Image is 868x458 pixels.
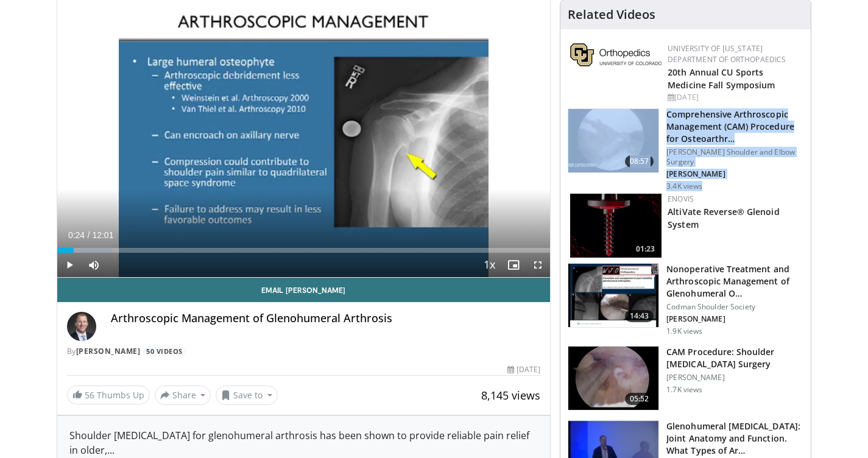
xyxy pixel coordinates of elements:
[85,389,94,401] span: 56
[666,181,702,191] p: 3.4K views
[570,194,662,258] a: 01:23
[82,253,106,277] button: Mute
[666,108,803,145] h3: Comprehensive Arthroscopic Management (CAM) Procedure for Osteoarthr…
[666,346,803,370] h3: CAM Procedure: Shoulder [MEDICAL_DATA] Surgery
[625,155,654,167] span: 08:57
[67,346,541,357] div: By
[568,346,803,410] a: 05:52 CAM Procedure: Shoulder [MEDICAL_DATA] Surgery [PERSON_NAME] 1.7K views
[668,206,780,230] a: AltiVate Reverse® Glenoid System
[666,326,702,336] p: 1.9K views
[625,393,654,405] span: 05:52
[216,386,278,405] button: Save to
[477,253,501,277] button: Playback Rate
[666,263,803,300] h3: Nonoperative Treatment and Arthroscopic Management of Glenohumeral O…
[666,314,803,324] p: [PERSON_NAME]
[92,230,113,240] span: 12:01
[57,248,551,253] div: Progress Bar
[668,92,801,103] div: [DATE]
[568,263,803,336] a: 14:43 Nonoperative Treatment and Arthroscopic Management of Glenohumeral O… Codman Shoulder Socie...
[568,109,658,172] img: 3349a3b0-0111-4fb0-8a7a-98ebd23e30ef.150x105_q85_crop-smart_upscale.jpg
[570,194,662,258] img: 5c1caa1d-9170-4353-b546-f3bbd9b198c6.png.150x105_q85_crop-smart_upscale.png
[666,302,803,312] p: Codman Shoulder Society
[67,312,96,341] img: Avatar
[568,7,655,22] h4: Related Videos
[57,278,551,302] a: Email [PERSON_NAME]
[666,420,803,457] h3: Glenohumeral [MEDICAL_DATA]: Joint Anatomy and Function. What Types of Ar…
[666,385,702,395] p: 1.7K views
[668,194,694,204] a: Enovis
[570,43,662,66] img: 355603a8-37da-49b6-856f-e00d7e9307d3.png.150x105_q85_autocrop_double_scale_upscale_version-0.2.png
[666,169,803,179] p: [PERSON_NAME]
[625,310,654,322] span: 14:43
[666,147,803,167] p: [PERSON_NAME] Shoulder and Elbow Surgery
[88,230,90,240] span: /
[666,373,803,382] p: [PERSON_NAME]
[68,230,85,240] span: 0:24
[568,347,658,410] img: 41dc22ed-91b4-45be-800e-9f3baee0b09a.150x105_q85_crop-smart_upscale.jpg
[507,364,540,375] div: [DATE]
[668,43,786,65] a: University of [US_STATE] Department of Orthopaedics
[568,108,803,191] a: 08:57 Comprehensive Arthroscopic Management (CAM) Procedure for Osteoarthr… [PERSON_NAME] Shoulde...
[67,386,150,404] a: 56 Thumbs Up
[76,346,141,356] a: [PERSON_NAME]
[526,253,550,277] button: Fullscreen
[143,346,187,356] a: 50 Videos
[568,264,658,327] img: 8f0b0447-2e8b-4485-8ebc-a10c9ab9b858.150x105_q85_crop-smart_upscale.jpg
[57,253,82,277] button: Play
[111,312,541,325] h4: Arthroscopic Management of Glenohumeral Arthrosis
[155,386,211,405] button: Share
[632,244,658,255] span: 01:23
[481,388,540,403] span: 8,145 views
[668,66,775,91] a: 20th Annual CU Sports Medicine Fall Symposium
[501,253,526,277] button: Enable picture-in-picture mode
